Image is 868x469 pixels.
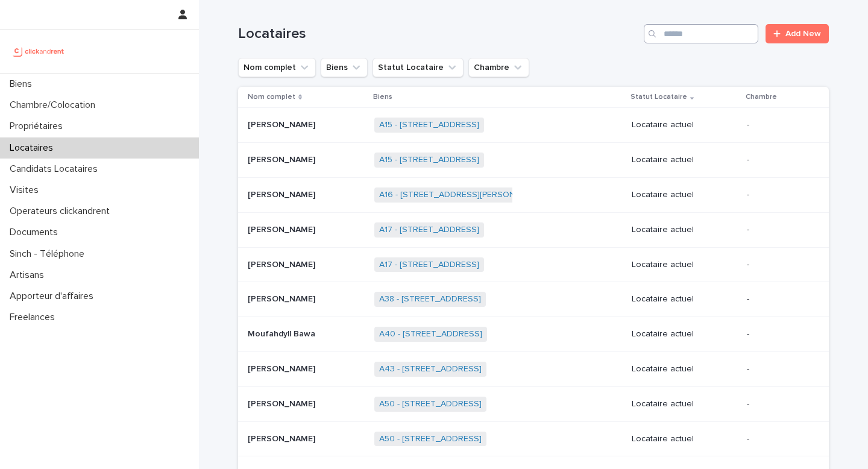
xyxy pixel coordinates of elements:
[379,364,482,374] a: A43 - [STREET_ADDRESS]
[238,421,829,456] tr: [PERSON_NAME][PERSON_NAME] A50 - [STREET_ADDRESS] Locataire actuel-
[5,163,107,175] p: Candidats Locataires
[632,190,737,200] p: Locataire actuel
[321,58,368,77] button: Biens
[238,351,829,386] tr: [PERSON_NAME][PERSON_NAME] A43 - [STREET_ADDRESS] Locataire actuel-
[248,257,318,270] p: [PERSON_NAME]
[248,90,295,104] p: Nom complet
[746,90,777,104] p: Chambre
[238,317,829,352] tr: Moufahdyll BawaMoufahdyll Bawa A40 - [STREET_ADDRESS] Locataire actuel-
[785,30,821,38] span: Add New
[747,399,810,409] p: -
[379,120,479,130] a: A15 - [STREET_ADDRESS]
[248,327,318,339] p: Moufahdyll Bawa
[632,260,737,270] p: Locataire actuel
[248,362,318,374] p: [PERSON_NAME]
[5,227,68,238] p: Documents
[747,434,810,444] p: -
[379,294,481,304] a: A38 - [STREET_ADDRESS]
[644,24,758,43] input: Search
[379,260,479,270] a: A17 - [STREET_ADDRESS]
[747,329,810,339] p: -
[632,120,737,130] p: Locataire actuel
[5,78,42,90] p: Biens
[747,155,810,165] p: -
[632,399,737,409] p: Locataire actuel
[379,434,482,444] a: A50 - [STREET_ADDRESS]
[747,190,810,200] p: -
[747,120,810,130] p: -
[379,399,482,409] a: A50 - [STREET_ADDRESS]
[747,364,810,374] p: -
[632,329,737,339] p: Locataire actuel
[5,142,63,154] p: Locataires
[5,121,72,132] p: Propriétaires
[632,225,737,235] p: Locataire actuel
[10,39,68,63] img: UCB0brd3T0yccxBKYDjQ
[5,269,54,281] p: Artisans
[5,248,94,260] p: Sinch - Téléphone
[632,294,737,304] p: Locataire actuel
[379,190,546,200] a: A16 - [STREET_ADDRESS][PERSON_NAME]
[5,312,64,323] p: Freelances
[238,247,829,282] tr: [PERSON_NAME][PERSON_NAME] A17 - [STREET_ADDRESS] Locataire actuel-
[238,212,829,247] tr: [PERSON_NAME][PERSON_NAME] A17 - [STREET_ADDRESS] Locataire actuel-
[248,292,318,304] p: [PERSON_NAME]
[5,99,105,111] p: Chambre/Colocation
[632,434,737,444] p: Locataire actuel
[379,155,479,165] a: A15 - [STREET_ADDRESS]
[468,58,529,77] button: Chambre
[248,397,318,409] p: [PERSON_NAME]
[5,291,103,302] p: Apporteur d'affaires
[5,184,48,196] p: Visites
[248,432,318,444] p: [PERSON_NAME]
[5,206,119,217] p: Operateurs clickandrent
[248,153,318,165] p: [PERSON_NAME]
[747,225,810,235] p: -
[238,177,829,212] tr: [PERSON_NAME][PERSON_NAME] A16 - [STREET_ADDRESS][PERSON_NAME] Locataire actuel-
[631,90,687,104] p: Statut Locataire
[747,294,810,304] p: -
[238,108,829,143] tr: [PERSON_NAME][PERSON_NAME] A15 - [STREET_ADDRESS] Locataire actuel-
[379,329,482,339] a: A40 - [STREET_ADDRESS]
[248,187,318,200] p: [PERSON_NAME]
[373,58,464,77] button: Statut Locataire
[373,90,392,104] p: Biens
[632,155,737,165] p: Locataire actuel
[747,260,810,270] p: -
[238,282,829,317] tr: [PERSON_NAME][PERSON_NAME] A38 - [STREET_ADDRESS] Locataire actuel-
[238,58,316,77] button: Nom complet
[379,225,479,235] a: A17 - [STREET_ADDRESS]
[248,222,318,235] p: [PERSON_NAME]
[238,25,639,43] h1: Locataires
[248,118,318,130] p: [PERSON_NAME]
[766,24,829,43] a: Add New
[238,143,829,178] tr: [PERSON_NAME][PERSON_NAME] A15 - [STREET_ADDRESS] Locataire actuel-
[632,364,737,374] p: Locataire actuel
[238,386,829,421] tr: [PERSON_NAME][PERSON_NAME] A50 - [STREET_ADDRESS] Locataire actuel-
